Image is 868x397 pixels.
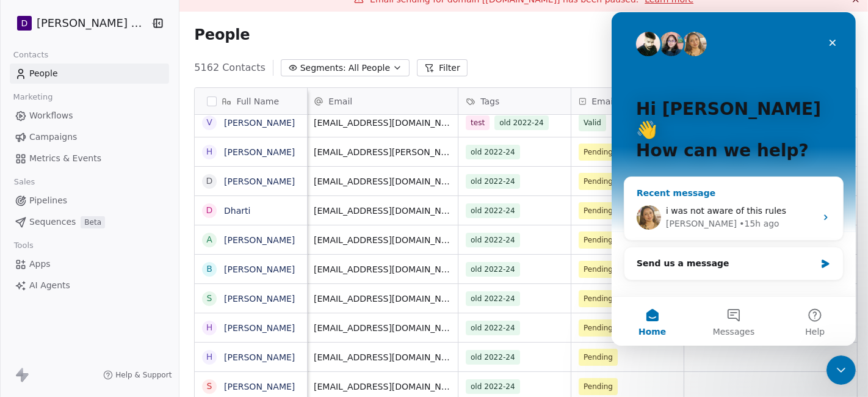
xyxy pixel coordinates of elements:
span: old 2022-24 [466,321,520,335]
span: old 2022-24 [466,262,520,277]
span: Email Verification Status [591,95,676,107]
span: Beta [81,216,105,228]
div: D [206,204,213,217]
span: Pending [584,263,613,275]
span: old 2022-24 [466,174,520,189]
span: [EMAIL_ADDRESS][DOMAIN_NAME] [314,117,450,129]
span: Tools [9,236,38,255]
span: old 2022-24 [466,379,520,394]
span: Pending [584,205,613,217]
div: Tags [458,88,571,114]
span: People [194,26,250,44]
span: Full Name [236,95,279,107]
div: V [207,116,213,129]
span: old 2022-24 [466,233,520,247]
span: Pending [584,322,613,334]
span: Pending [584,146,613,158]
span: [EMAIL_ADDRESS][PERSON_NAME][DOMAIN_NAME] [314,146,450,158]
a: [PERSON_NAME] [224,118,295,128]
span: [PERSON_NAME] Nutrition [37,15,147,31]
span: Help & Support [115,370,172,380]
span: Sales [9,173,40,191]
a: SequencesBeta [10,212,169,232]
a: Workflows [10,106,169,126]
button: Filter [417,59,468,76]
a: [PERSON_NAME] [224,323,295,333]
span: Segments: [300,62,346,75]
span: People [29,67,58,80]
div: H [206,351,213,363]
span: D [21,17,28,29]
button: D[PERSON_NAME] Nutrition [15,13,142,34]
span: [EMAIL_ADDRESS][DOMAIN_NAME] [314,175,450,188]
a: [PERSON_NAME] [224,177,295,186]
a: [PERSON_NAME] [224,235,295,245]
span: [EMAIL_ADDRESS][DOMAIN_NAME] [314,351,450,363]
iframe: Intercom live chat [612,12,856,346]
div: A [207,233,213,246]
div: S [207,292,212,305]
div: Full Name [195,88,307,114]
a: Campaigns [10,127,169,147]
span: Pending [584,351,613,363]
span: old 2022-24 [466,203,520,218]
span: Workflows [29,109,73,122]
a: Dharti [224,206,250,216]
span: Campaigns [29,131,77,144]
a: [PERSON_NAME] [224,264,295,274]
span: old 2022-24 [495,115,549,130]
span: [EMAIL_ADDRESS][DOMAIN_NAME] [314,205,450,217]
span: Metrics & Events [29,152,101,165]
span: Pending [584,381,613,393]
span: All People [349,62,390,75]
span: Pending [584,234,613,246]
a: Metrics & Events [10,148,169,169]
span: Email [328,95,352,107]
span: [EMAIL_ADDRESS][DOMAIN_NAME] [314,322,450,334]
span: Pending [584,293,613,305]
iframe: Intercom live chat [826,355,856,385]
span: [EMAIL_ADDRESS][DOMAIN_NAME] [314,293,450,305]
span: old 2022-24 [466,350,520,365]
a: [PERSON_NAME] [224,294,295,304]
div: H [206,321,213,334]
span: test [466,115,490,130]
span: 5162 Contacts [194,60,265,75]
div: Email [306,88,458,114]
span: Pending [584,175,613,188]
div: H [206,145,213,158]
span: Tags [480,95,499,107]
span: Apps [29,258,51,271]
a: Pipelines [10,191,169,211]
a: Apps [10,254,169,274]
span: Pipelines [29,194,67,207]
a: [PERSON_NAME] [224,382,295,392]
span: Contacts [8,46,54,64]
span: old 2022-24 [466,145,520,159]
div: Email Verification Status [571,88,684,114]
span: [EMAIL_ADDRESS][DOMAIN_NAME] [314,263,450,275]
span: Sequences [29,216,76,228]
div: B [207,263,213,275]
div: d [206,175,213,188]
a: [PERSON_NAME] [224,352,295,362]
